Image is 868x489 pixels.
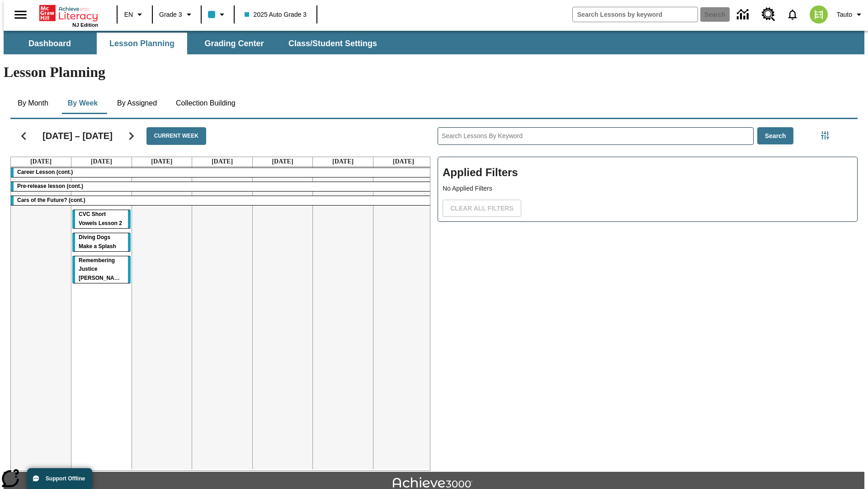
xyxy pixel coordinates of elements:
[159,10,182,19] span: Grade 3
[833,6,868,23] button: Profile/Settings
[438,128,753,144] input: Search Lessons By Keyword
[124,10,133,19] span: EN
[4,33,385,54] div: SubNavbar
[169,92,243,114] button: Collection Building
[10,92,56,114] button: By Month
[79,257,124,282] span: Remembering Justice O'Connor
[756,2,781,27] a: Resource Center, Will open in new tab
[810,5,828,24] img: avatar image
[391,157,416,166] a: October 12, 2025
[573,7,698,22] input: search field
[3,115,430,471] div: Calendar
[270,157,295,166] a: October 10, 2025
[28,157,53,166] a: October 6, 2025
[72,210,131,228] div: CVC Short Vowels Lesson 2
[443,162,853,184] h2: Applied Filters
[816,126,834,144] button: Filters Side menu
[245,10,307,19] span: 2025 Auto Grade 3
[120,125,143,148] button: Next
[110,92,164,114] button: By Assigned
[330,157,355,166] a: October 11, 2025
[120,6,149,23] button: Language: EN, Select a language
[156,6,198,23] button: Grade: Grade 3, Select a grade
[5,33,95,54] button: Dashboard
[804,3,833,26] button: Select a new avatar
[189,33,279,54] button: Grading Center
[60,92,105,114] button: By Week
[4,64,864,81] h1: Lesson Planning
[72,256,131,283] div: Remembering Justice O'Connor
[46,475,85,482] span: Support Offline
[79,234,116,249] span: Diving Dogs Make a Splash
[89,157,114,166] a: October 7, 2025
[4,31,864,54] div: SubNavbar
[17,169,73,175] span: Career Lesson (cont.)
[79,211,122,226] span: CVC Short Vowels Lesson 2
[27,468,92,489] button: Support Offline
[72,22,98,28] span: NJ Edition
[11,196,434,205] div: Cars of the Future? (cont.)
[288,38,377,49] span: Class/Student Settings
[39,3,98,28] div: Home
[11,182,434,191] div: Pre-release lesson (cont.)
[17,183,83,189] span: Pre-release lesson (cont.)
[17,197,85,203] span: Cars of the Future? (cont.)
[731,2,756,27] a: Data Center
[443,184,853,193] p: No Applied Filters
[11,168,434,177] div: Career Lesson (cont.)
[149,157,174,166] a: October 8, 2025
[72,233,131,251] div: Diving Dogs Make a Splash
[28,38,71,49] span: Dashboard
[97,33,187,54] button: Lesson Planning
[438,157,858,222] div: Applied Filters
[12,125,35,148] button: Previous
[204,38,264,49] span: Grading Center
[781,3,804,26] a: Notifications
[39,4,98,22] a: Home
[7,1,34,28] button: Open side menu
[837,10,852,19] span: Tauto
[109,38,175,49] span: Lesson Planning
[42,130,113,141] h2: [DATE] – [DATE]
[281,33,384,54] button: Class/Student Settings
[146,127,206,145] button: Current Week
[430,115,858,471] div: Search
[204,6,231,23] button: Class color is light blue. Change class color
[210,157,235,166] a: October 9, 2025
[757,127,794,145] button: Search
